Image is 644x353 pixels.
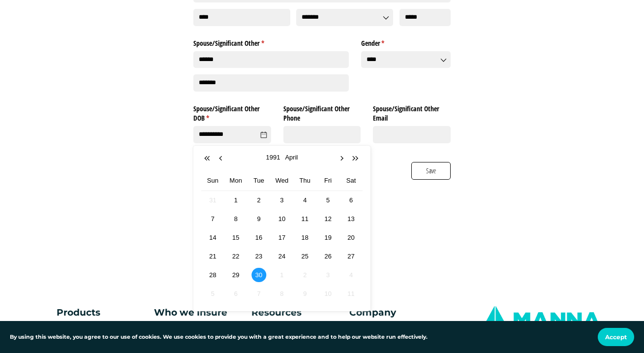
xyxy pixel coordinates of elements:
[224,171,247,191] th: Mon
[598,328,634,346] button: Accept
[316,171,339,191] th: Fri
[351,154,361,163] button: Next Year
[322,213,334,225] span: 12
[10,333,428,341] p: By using this website, you agree to our use of cookies. We use cookies to provide you with a grea...
[264,152,283,163] span: 1991
[345,251,357,262] span: 27
[251,305,343,320] p: Resources
[276,269,287,281] span: 1
[253,213,264,225] span: 9
[193,51,349,68] input: First
[399,9,451,26] input: Zip Code
[293,171,316,191] th: Thu
[207,251,218,262] span: 21
[207,194,218,206] span: 31
[230,232,242,243] span: 15
[276,194,287,206] span: 3
[201,171,224,191] th: Sun
[193,9,290,26] input: City
[283,101,361,124] label: Spouse/​Significant Other Phone
[230,213,242,225] span: 8
[230,269,242,281] span: 29
[345,269,357,281] span: 4
[276,251,287,262] span: 24
[322,288,334,299] span: 10
[230,194,242,206] span: 1
[299,251,310,262] span: 25
[411,162,451,180] button: Save
[322,251,334,262] span: 26
[253,288,264,299] span: 7
[154,305,246,320] p: Who we Insure
[276,213,287,225] span: 10
[57,305,124,320] p: Products
[193,101,271,124] label: Spouse/​Significant Other DOB
[207,213,218,225] span: 7
[373,101,451,124] label: Spouse/​Significant Other Email
[253,269,264,281] span: 30
[253,232,264,243] span: 16
[322,194,334,206] span: 5
[299,194,310,206] span: 4
[322,232,334,243] span: 19
[276,232,287,243] span: 17
[345,232,357,243] span: 20
[349,305,441,320] p: Company
[605,333,627,341] span: Accept
[337,154,347,163] button: Next Month
[345,194,357,206] span: 6
[299,269,310,281] span: 2
[299,232,310,243] span: 18
[426,165,437,176] span: Save
[345,288,357,299] span: 11
[322,269,334,281] span: 3
[247,171,271,191] th: Tue
[271,171,294,191] th: Wed
[296,9,393,26] input: State
[230,251,242,262] span: 22
[217,154,227,163] button: Previous Month
[207,288,218,299] span: 5
[299,213,310,225] span: 11
[253,251,264,262] span: 23
[339,171,363,191] th: Sat
[276,288,287,299] span: 8
[193,74,349,92] input: Last
[207,269,218,281] span: 28
[345,213,357,225] span: 13
[193,35,349,48] legend: Spouse/​Significant Other
[299,288,310,299] span: 9
[282,152,300,163] span: April
[230,288,242,299] span: 6
[253,194,264,206] span: 2
[207,232,218,243] span: 14
[361,35,451,48] label: Gender
[203,154,213,163] button: Previous Year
